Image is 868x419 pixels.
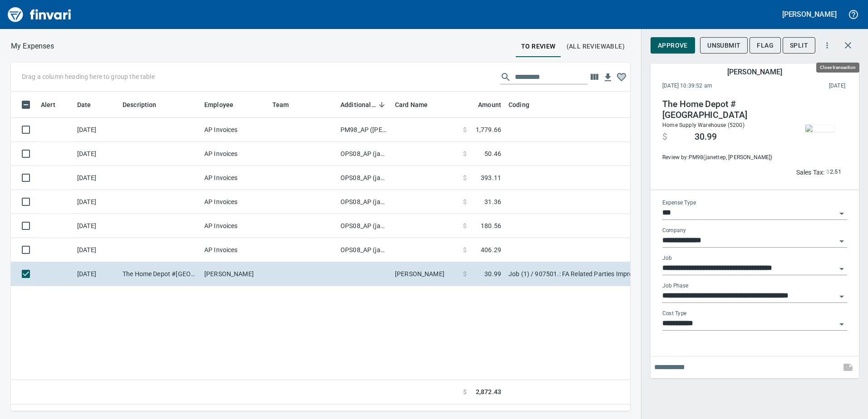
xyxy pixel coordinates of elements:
button: [PERSON_NAME] [780,7,839,21]
p: Drag a column heading here to group the table [22,72,155,81]
span: Date [77,99,103,110]
button: Open [835,290,848,303]
td: [DATE] [74,118,119,142]
span: This charge was settled by the merchant and appears on the 2025/08/09 statement. [771,82,845,91]
h5: [PERSON_NAME] [782,10,837,19]
td: OPS08_AP (janettep, samr) [337,166,391,190]
td: AP Invoices [201,118,269,142]
td: [DATE] [74,238,119,262]
span: Approve [658,40,688,51]
span: This records your note into the expense. If you would like to send a message to an employee inste... [837,356,859,378]
label: Job [662,256,672,261]
button: Download Table [601,71,615,84]
span: Employee [204,99,233,110]
span: 2,872.43 [476,387,501,397]
span: 406.29 [481,245,501,254]
span: 2.51 [830,167,842,177]
span: Coding [508,99,529,110]
td: AP Invoices [201,238,269,262]
span: Description [123,99,168,110]
span: $ [662,132,667,142]
p: Sales Tax: [796,168,825,177]
label: Company [662,228,686,234]
button: More [817,35,837,55]
span: 50.46 [484,149,501,158]
label: Job Phase [662,283,688,289]
span: $ [463,269,467,278]
button: Open [835,318,848,331]
span: $ [463,387,467,397]
td: AP Invoices [201,166,269,190]
span: Team [272,99,301,110]
td: [DATE] [74,190,119,214]
span: Date [77,99,91,110]
h5: [PERSON_NAME] [727,67,782,77]
span: Employee [204,99,245,110]
span: 30.99 [484,269,501,278]
span: $ [463,245,467,254]
span: $ [463,173,467,182]
td: Job (1) / 907501.: FA Related Parties Improvements / 10. 169.1002: UParkIt Vancouver Misc. Projec... [505,262,732,286]
span: 31.36 [484,197,501,206]
button: Sales Tax:$2.51 [794,165,843,179]
label: Expense Type [662,200,696,206]
button: Flag [750,37,781,54]
button: Split [783,37,815,54]
label: Cost Type [662,311,687,317]
span: Additional Reviewer [340,99,388,110]
span: 393.11 [481,173,501,182]
td: [DATE] [74,166,119,190]
span: $ [463,221,467,230]
span: Alert [41,99,67,110]
span: [DATE] 10:39:52 am [662,82,771,91]
td: PM98_AP ([PERSON_NAME], [PERSON_NAME]) [337,118,391,142]
span: Card Name [395,99,428,110]
td: [DATE] [74,214,119,238]
span: Home Supply Warehouse (5200) [662,122,745,128]
span: Alert [41,99,55,110]
span: Card Name [395,99,439,110]
td: OPS08_AP (janettep, samr) [337,238,391,262]
span: Additional Reviewer [340,99,376,110]
span: Description [123,99,157,110]
span: Team [272,99,289,110]
span: $ [463,125,467,134]
span: $ [463,149,467,158]
span: 1,779.66 [476,125,501,134]
button: Open [835,235,848,248]
span: 30.99 [695,132,717,142]
button: Open [835,207,848,220]
td: AP Invoices [201,142,269,166]
span: AI confidence: 99.0% [826,167,841,177]
img: receipts%2Ftapani%2F2025-08-05%2FwHsiFw02aUc0RQ2ZkVqBnFtOvs92__Y3SaltByhnXxGmCRyfM5_thumb.jpg [805,125,834,132]
td: [PERSON_NAME] [391,262,459,286]
span: $ [463,197,467,206]
nav: breadcrumb [11,41,54,52]
img: Finvari [5,4,74,25]
span: Split [790,40,808,51]
span: $ [826,167,829,177]
span: Amount [478,99,501,110]
span: Flag [757,40,774,51]
span: Coding [508,99,541,110]
td: The Home Depot #[GEOGRAPHIC_DATA] [119,262,201,286]
span: (All Reviewable) [567,41,625,52]
button: Choose columns to display [587,70,601,84]
span: To Review [521,41,556,52]
td: OPS08_AP (janettep, samr) [337,190,391,214]
button: Unsubmit [700,37,748,54]
span: Unsubmit [707,40,740,51]
span: 180.56 [481,221,501,230]
span: Amount [466,99,501,110]
td: OPS08_AP (janettep, samr) [337,214,391,238]
button: Approve [651,37,695,54]
td: [PERSON_NAME] [201,262,269,286]
button: Column choices favorited. Click to reset to default [615,70,628,84]
td: AP Invoices [201,190,269,214]
p: My Expenses [11,41,54,52]
td: OPS08_AP (janettep, samr) [337,142,391,166]
span: Review by: PM98 (janettep, [PERSON_NAME]) [662,153,786,162]
button: Open [835,263,848,275]
td: AP Invoices [201,214,269,238]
